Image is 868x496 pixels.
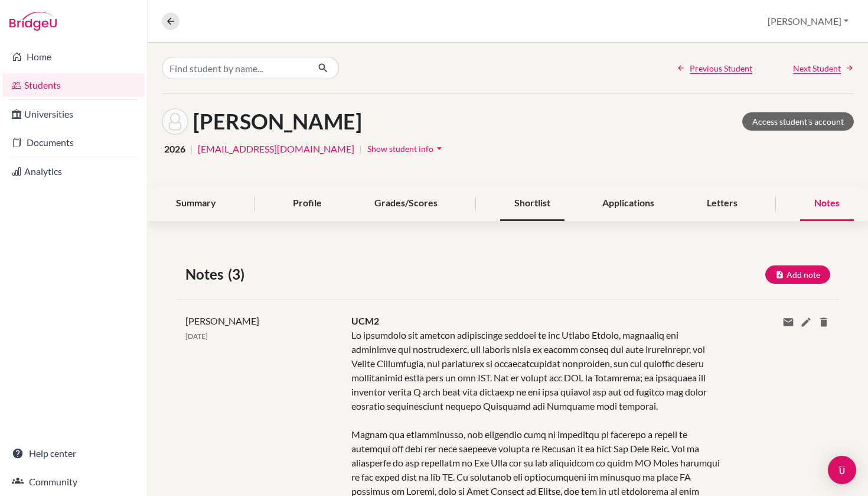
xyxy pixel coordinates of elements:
div: Notes [800,186,854,221]
span: (3) [228,264,249,285]
i: arrow_drop_down [433,142,445,154]
input: Find student by name... [162,57,308,79]
a: Universities [2,102,145,126]
a: Home [2,45,145,69]
img: Bridge-U [9,12,57,31]
a: Community [2,470,145,494]
a: Students [2,73,145,97]
span: UCM2 [351,315,379,326]
div: Grades/Scores [360,186,452,221]
span: Previous Student [690,62,752,74]
button: Show student infoarrow_drop_down [367,140,446,158]
div: Shortlist [500,186,564,221]
span: | [359,142,362,156]
div: Letters [693,186,752,221]
span: Next Student [793,62,841,74]
a: Help center [2,442,145,465]
div: Summary [162,186,230,221]
div: Profile [279,186,336,221]
span: [DATE] [185,332,208,341]
a: Previous Student [677,62,752,74]
span: Notes [185,264,228,285]
span: | [190,142,193,156]
a: Analytics [2,160,145,183]
button: Add note [765,265,830,284]
a: Documents [2,131,145,154]
span: 2026 [164,142,185,156]
span: Show student info [367,144,433,154]
button: [PERSON_NAME] [762,10,854,33]
div: Open Intercom Messenger [828,456,856,484]
a: Access student's account [742,112,854,131]
span: [PERSON_NAME] [185,315,259,326]
h1: [PERSON_NAME] [193,109,362,134]
div: Applications [588,186,668,221]
img: Luca Domonkos's avatar [162,108,188,135]
a: Next Student [793,62,854,74]
a: [EMAIL_ADDRESS][DOMAIN_NAME] [198,142,354,156]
